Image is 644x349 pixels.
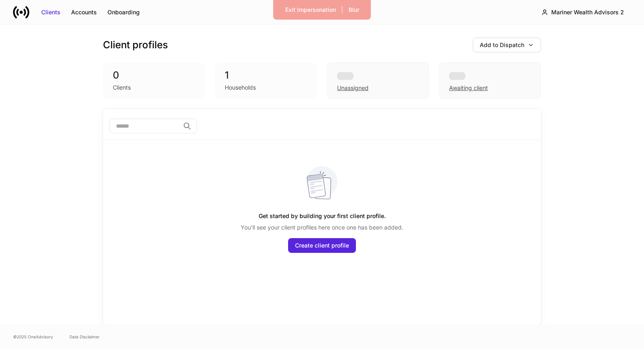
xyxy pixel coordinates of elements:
span: © 2025 OneAdvisory [13,333,53,340]
div: Households [225,83,256,92]
button: Onboarding [102,6,145,19]
div: Mariner Wealth Advisors 2 [551,8,624,16]
button: Mariner Wealth Advisors 2 [534,5,631,20]
button: Clients [36,6,66,19]
div: Unassigned [327,62,429,99]
button: Create client profile [288,238,356,253]
div: Awaiting client [449,84,488,92]
div: Onboarding [107,8,140,16]
h3: Client profiles [103,38,168,52]
div: Create client profile [295,241,349,250]
p: You'll see your client profiles here once one has been added. [241,223,403,232]
div: 0 [113,69,195,82]
button: Exit Impersonation [280,3,341,16]
div: Unassigned [337,84,369,92]
button: Add to Dispatch [473,38,541,52]
div: Add to Dispatch [480,41,524,49]
div: Exit Impersonation [285,6,336,14]
div: Clients [41,8,60,16]
button: Blur [343,3,364,16]
h5: Get started by building your first client profile. [259,209,386,223]
div: 1 [225,69,307,82]
div: Awaiting client [439,62,541,99]
div: Accounts [71,8,97,16]
a: Data Disclaimer [69,333,100,340]
button: Accounts [66,6,102,19]
div: Blur [349,6,359,14]
div: Clients [113,83,131,92]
